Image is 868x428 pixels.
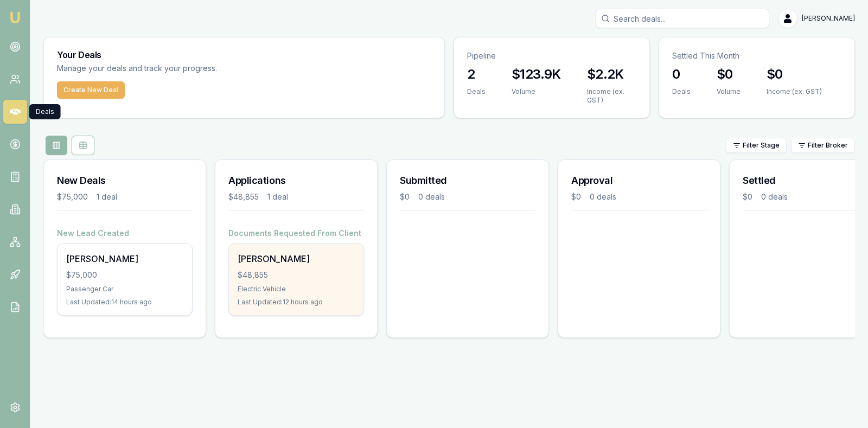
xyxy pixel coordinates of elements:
[791,138,855,153] button: Filter Broker
[596,9,769,28] input: Search deals
[267,191,288,202] div: 1 deal
[587,87,636,105] div: Income (ex. GST)
[57,50,431,59] h3: Your Deals
[571,173,707,188] h3: Approval
[743,141,780,150] span: Filter Stage
[587,66,636,83] h3: $2.2K
[726,138,787,153] button: Filter Stage
[400,173,535,188] h3: Submitted
[761,191,788,202] div: 0 deals
[767,87,822,96] div: Income (ex. GST)
[238,298,355,306] div: Last Updated: 12 hours ago
[672,66,691,83] h3: 0
[228,228,364,239] h4: Documents Requested From Client
[97,191,117,202] div: 1 deal
[512,87,561,96] div: Volume
[802,14,855,23] span: [PERSON_NAME]
[467,66,486,83] h3: 2
[57,62,335,75] p: Manage your deals and track your progress.
[672,50,841,61] p: Settled This Month
[808,141,848,150] span: Filter Broker
[571,191,581,202] div: $0
[57,81,125,99] button: Create New Deal
[672,87,691,96] div: Deals
[228,173,364,188] h3: Applications
[66,252,183,265] div: [PERSON_NAME]
[590,191,616,202] div: 0 deals
[57,228,193,239] h4: New Lead Created
[238,285,355,293] div: Electric Vehicle
[238,270,355,280] div: $48,855
[238,252,355,265] div: [PERSON_NAME]
[717,66,741,83] h3: $0
[467,87,486,96] div: Deals
[57,173,193,188] h3: New Deals
[9,11,22,24] img: emu-icon-u.png
[57,191,88,202] div: $75,000
[743,191,752,202] div: $0
[66,285,183,293] div: Passenger Car
[418,191,445,202] div: 0 deals
[228,191,259,202] div: $48,855
[512,66,561,83] h3: $123.9K
[66,298,183,306] div: Last Updated: 14 hours ago
[717,87,741,96] div: Volume
[467,50,636,61] p: Pipeline
[767,66,822,83] h3: $0
[66,270,183,280] div: $75,000
[400,191,410,202] div: $0
[29,104,61,119] div: Deals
